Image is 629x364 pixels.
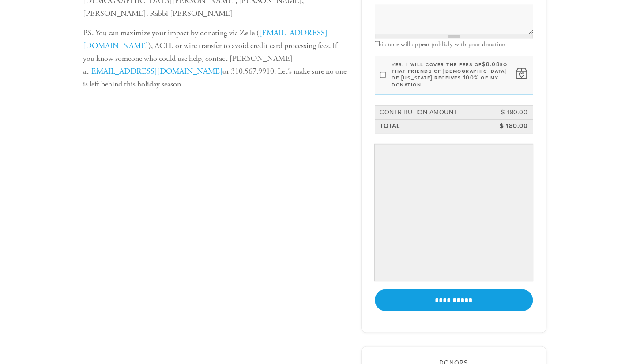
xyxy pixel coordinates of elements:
[489,106,529,119] td: $ 180.00
[377,146,531,279] iframe: Secure payment input frame
[378,120,489,132] td: Total
[89,66,222,76] a: [EMAIL_ADDRESS][DOMAIN_NAME]
[482,61,486,68] span: $
[378,106,489,119] td: Contribution Amount
[486,61,500,68] span: 8.08
[489,120,529,132] td: $ 180.00
[392,61,510,88] label: Yes, I will cover the fees of so that Friends of [DEMOGRAPHIC_DATA] of [US_STATE] receives 100% o...
[83,27,348,90] p: P.S. You can maximize your impact by donating via Zelle ( ), ACH, or wire transfer to avoid credi...
[375,41,533,49] div: This note will appear publicly with your donation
